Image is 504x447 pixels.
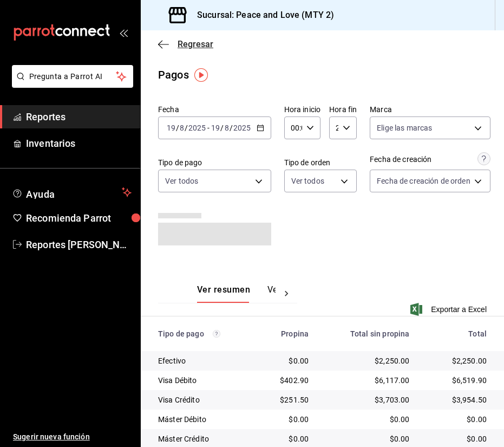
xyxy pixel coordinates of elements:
[427,433,487,444] div: $0.00
[158,159,271,166] label: Tipo de pago
[265,394,309,405] div: $251.50
[224,124,230,132] input: --
[265,375,309,386] div: $402.90
[8,79,133,90] a: Pregunta a Parrot AI
[158,329,248,338] div: Tipo de pago
[188,124,206,132] input: ----
[197,284,276,303] div: navigation tabs
[233,124,251,132] input: ----
[158,414,248,425] div: Máster Débito
[370,106,490,113] label: Marca
[265,433,309,444] div: $0.00
[211,124,220,132] input: --
[207,124,210,132] span: -
[326,329,409,338] div: Total sin propina
[158,375,248,386] div: Visa Débito
[179,124,185,132] input: --
[291,176,324,186] span: Ver todos
[230,124,233,132] span: /
[370,154,431,165] div: Fecha de creación
[158,67,189,83] div: Pagos
[29,71,116,82] span: Pregunta a Parrot AI
[26,186,117,199] span: Ayuda
[377,122,432,133] span: Elige las marcas
[26,136,132,151] span: Inventarios
[220,124,224,132] span: /
[176,124,179,132] span: /
[158,433,248,444] div: Máster Crédito
[213,330,220,338] svg: Los pagos realizados con Pay y otras terminales son montos brutos.
[185,124,188,132] span: /
[413,303,487,316] button: Exportar a Excel
[284,159,357,166] label: Tipo de orden
[165,176,198,186] span: Ver todos
[326,375,409,386] div: $6,117.00
[119,28,128,37] button: open_drawer_menu
[158,394,248,405] div: Visa Crédito
[26,211,132,225] span: Recomienda Parrot
[427,329,487,338] div: Total
[188,9,334,22] h3: Sucursal: Peace and Love (MTY 2)
[329,106,357,113] label: Hora fin
[427,375,487,386] div: $6,519.90
[194,68,208,82] img: Tooltip marker
[377,176,470,186] span: Fecha de creación de orden
[158,39,213,49] button: Regresar
[26,237,132,252] span: Reportes [PERSON_NAME]
[326,414,409,425] div: $0.00
[12,65,133,88] button: Pregunta a Parrot AI
[326,394,409,405] div: $3,703.00
[166,124,176,132] input: --
[326,355,409,366] div: $2,250.00
[158,355,248,366] div: Efectivo
[427,355,487,366] div: $2,250.00
[267,284,308,303] button: Ver pagos
[427,394,487,405] div: $3,954.50
[427,414,487,425] div: $0.00
[265,355,309,366] div: $0.00
[265,414,309,425] div: $0.00
[13,431,132,443] span: Sugerir nueva función
[197,284,250,303] button: Ver resumen
[178,39,213,49] span: Regresar
[284,106,320,113] label: Hora inicio
[26,109,132,124] span: Reportes
[265,329,309,338] div: Propina
[158,106,271,113] label: Fecha
[326,433,409,444] div: $0.00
